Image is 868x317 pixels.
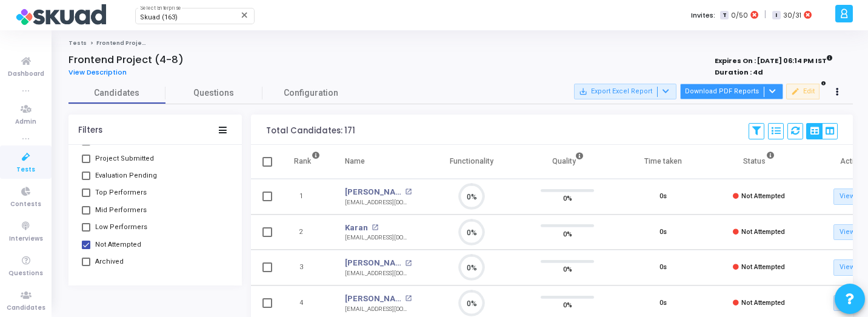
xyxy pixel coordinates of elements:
[711,145,807,179] th: Status
[16,165,35,175] span: Tests
[68,68,136,76] a: View Description
[95,238,141,252] span: Not Attempted
[424,145,519,179] th: Functionality
[715,53,833,66] strong: Expires On : [DATE] 06:14 PM IST
[659,298,667,309] div: 0s
[519,145,615,179] th: Quality
[240,10,250,20] mat-icon: Clear
[78,125,102,135] div: Filters
[7,303,45,313] span: Candidates
[405,295,412,302] mat-icon: open_in_new
[345,269,412,278] div: [EMAIL_ADDRESS][DOMAIN_NAME]
[95,169,157,183] span: Evaluation Pending
[95,152,154,166] span: Project Submitted
[68,67,127,77] span: View Description
[345,233,412,242] div: [EMAIL_ADDRESS][DOMAIN_NAME]
[786,84,820,99] button: Edit
[405,260,412,267] mat-icon: open_in_new
[345,305,412,314] div: [EMAIL_ADDRESS][DOMAIN_NAME]
[15,117,36,127] span: Admin
[345,155,365,168] div: Name
[345,186,402,198] a: [PERSON_NAME]
[644,155,682,168] div: Time taken
[720,11,728,20] span: T
[284,87,338,99] span: Configuration
[680,84,783,99] button: Download PDF Reports
[574,84,676,99] button: Export Excel Report
[715,67,763,77] strong: Duration : 4d
[764,8,766,21] span: |
[95,255,124,269] span: Archived
[8,269,43,279] span: Questions
[68,39,87,47] a: Tests
[95,220,147,235] span: Low Performers
[806,123,838,139] div: View Options
[8,69,44,79] span: Dashboard
[68,54,184,66] h4: Frontend Project (4-8)
[731,10,748,21] span: 0/50
[9,234,43,244] span: Interviews
[281,215,333,250] td: 2
[15,3,106,27] img: logo
[281,179,333,215] td: 1
[691,10,715,21] label: Invites:
[579,87,587,96] mat-icon: save_alt
[772,11,780,20] span: I
[791,87,800,96] mat-icon: edit
[741,299,785,307] span: Not Attempted
[266,126,355,136] div: Total Candidates: 171
[741,192,785,200] span: Not Attempted
[741,263,785,271] span: Not Attempted
[659,227,667,238] div: 0s
[345,222,368,234] a: Karan
[165,87,262,99] span: Questions
[95,185,147,200] span: Top Performers
[405,189,412,195] mat-icon: open_in_new
[345,198,412,207] div: [EMAIL_ADDRESS][DOMAIN_NAME]
[563,227,572,239] span: 0%
[659,262,667,273] div: 0s
[659,192,667,202] div: 0s
[563,192,572,204] span: 0%
[10,199,41,210] span: Contests
[563,263,572,275] span: 0%
[95,203,147,218] span: Mid Performers
[345,293,402,305] a: [PERSON_NAME]
[372,224,378,231] mat-icon: open_in_new
[563,299,572,311] span: 0%
[783,10,801,21] span: 30/31
[345,257,402,269] a: [PERSON_NAME] [PERSON_NAME]
[140,13,178,21] span: Skuad (163)
[68,281,242,300] button: Candidate Selection Status
[96,39,165,47] span: Frontend Project (4-8)
[281,250,333,285] td: 3
[281,145,333,179] th: Rank
[741,228,785,236] span: Not Attempted
[68,39,853,47] nav: breadcrumb
[68,87,165,99] span: Candidates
